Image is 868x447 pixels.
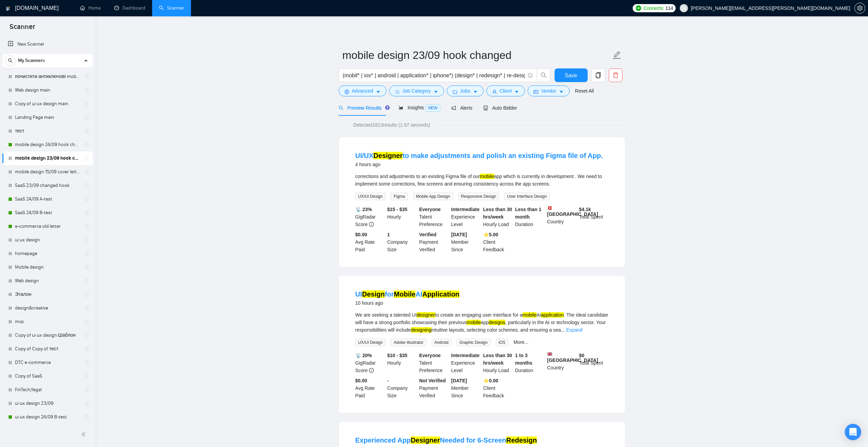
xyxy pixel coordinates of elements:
span: info-circle [528,73,532,78]
div: We are seeking a talented UI to create an engaging user interface for a AI . The ideal candidate ... [355,311,608,334]
a: почистити антиключові mobile design main [15,70,80,83]
span: NEW [425,104,440,112]
div: GigRadar Score [354,352,386,374]
button: Save [555,68,588,82]
span: area-chart [399,105,403,110]
mark: mobile [467,320,481,325]
span: holder [84,115,89,120]
a: Mobile design [15,260,80,274]
mark: Designer [411,436,440,444]
b: ⭐️ 0.00 [483,378,498,383]
span: bars [395,89,400,94]
span: holder [84,251,89,256]
a: Reset All [575,87,594,95]
div: Duration [514,352,546,374]
a: FinTech/legal [15,383,80,397]
div: Experience Level [450,352,482,374]
button: setting [854,3,865,14]
b: 1 [387,232,390,237]
a: Web design [15,274,80,288]
a: Эталон [15,288,80,301]
a: Copy of SaaS [15,369,80,383]
span: copy [592,72,605,78]
div: Client Feedback [482,231,514,253]
b: Intermediate [451,353,480,358]
b: [DATE] [451,378,467,383]
span: holder [84,387,89,393]
span: holder [84,360,89,365]
a: homeHome [80,5,101,11]
a: homepage [15,247,80,260]
button: search [5,55,16,66]
span: holder [84,319,89,324]
span: holder [84,87,89,93]
span: search [5,58,15,63]
span: Vendor [541,87,556,95]
a: SaaS 24/09 B-test [15,206,80,220]
button: delete [609,68,622,82]
span: user [681,6,686,11]
span: Job Category [402,87,431,95]
b: Less than 30 hrs/week [483,353,512,366]
span: holder [84,183,89,188]
span: Insights [399,105,440,110]
div: Hourly Load [482,206,514,228]
mark: mobile [480,174,494,179]
b: Not Verified [419,378,446,383]
a: Expand [566,327,582,333]
span: search [537,72,550,78]
a: Web design main [15,83,80,97]
div: Total Spent [578,206,610,228]
button: settingAdvancedcaret-down [339,85,386,96]
span: holder [84,414,89,420]
button: folderJobscaret-down [447,85,484,96]
a: mobile design 24/09 hook changed [15,138,80,151]
span: Save [565,71,577,80]
span: holder [84,156,89,161]
span: holder [84,101,89,107]
span: Figma [391,193,408,200]
b: 📡 20% [355,353,372,358]
span: Client [500,87,512,95]
a: Copy of ui ux design main [15,97,80,111]
div: Company Size [386,377,418,399]
span: Mobile App Design [413,193,453,200]
span: 114 [665,4,673,12]
span: Android [432,339,451,346]
li: New Scanner [2,37,93,51]
span: holder [84,305,89,311]
span: User Interface Design [504,193,549,200]
span: Alerts [451,105,472,111]
div: Hourly Load [482,352,514,374]
input: Search Freelance Jobs... [343,71,525,80]
span: delete [609,72,622,78]
span: caret-down [433,89,438,94]
b: 📡 23% [355,207,372,212]
div: Avg Rate Paid [354,377,386,399]
div: corrections and adjustments to an existing Figma file of our app which is currently in developmen... [355,173,608,188]
span: holder [84,169,89,175]
a: setting [854,5,865,11]
div: Client Feedback [482,377,514,399]
a: e-commerce old letter [15,220,80,233]
img: logo [6,3,11,14]
a: New Scanner [8,37,87,51]
a: Copy of Copy of тест [15,342,80,356]
span: UX/UI Design [355,193,386,200]
div: Duration [514,206,546,228]
span: caret-down [514,89,519,94]
div: Hourly [386,206,418,228]
button: userClientcaret-down [486,85,525,96]
span: holder [84,224,89,229]
span: holder [84,292,89,297]
div: Country [546,206,578,228]
li: My Scanners [2,54,93,437]
span: Graphic Design [457,339,490,346]
div: Member Since [450,231,482,253]
span: UX/UI Design [355,339,386,346]
a: dashboardDashboard [114,5,145,11]
b: $ 0 [579,353,585,358]
img: 🇬🇧 [547,352,552,356]
span: robot [483,106,488,110]
a: UI/UXDesignerto make adjustments and polish an existing Figma file of App. [355,152,603,159]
